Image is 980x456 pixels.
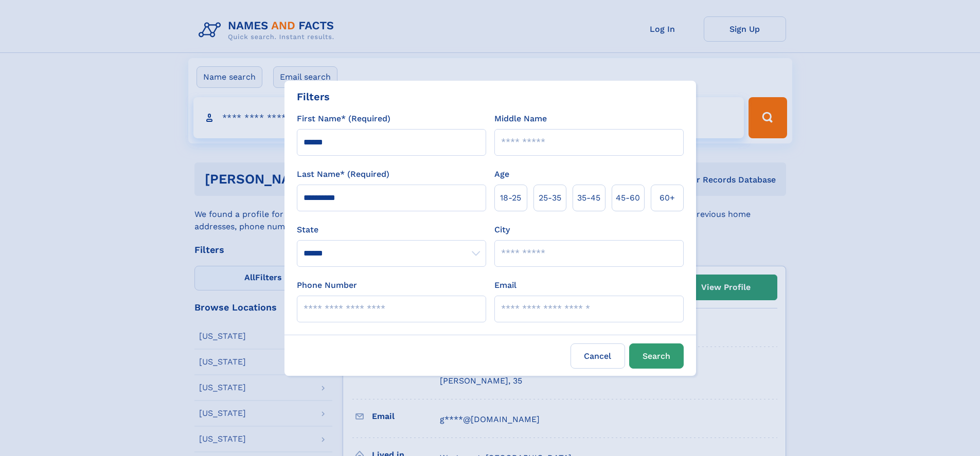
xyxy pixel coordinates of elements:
label: City [494,224,510,236]
label: State [297,224,486,236]
div: Filters [297,89,330,104]
span: 18‑25 [500,192,521,204]
label: Middle Name [494,113,547,125]
label: Phone Number [297,279,357,291]
label: First Name* (Required) [297,113,390,125]
label: Last Name* (Required) [297,168,389,180]
button: Search [629,343,684,369]
span: 60+ [660,192,675,204]
span: 35‑45 [577,192,600,204]
label: Cancel [571,343,625,369]
span: 25‑35 [539,192,561,204]
label: Email [494,279,516,291]
label: Age [494,168,509,180]
span: 45‑60 [616,192,640,204]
